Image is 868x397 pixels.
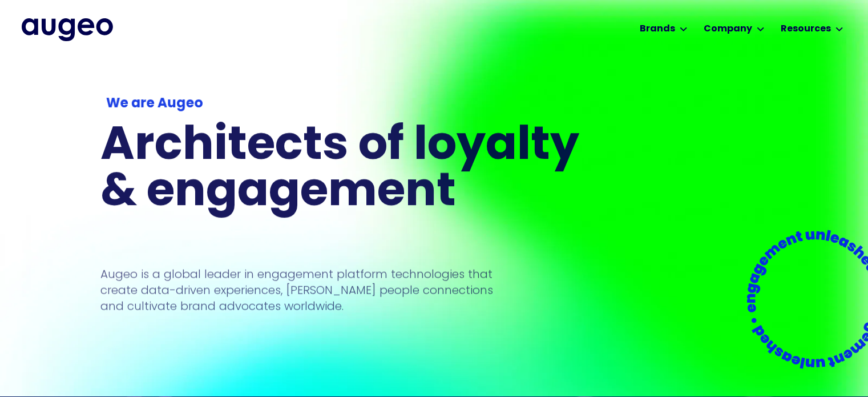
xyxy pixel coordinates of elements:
[22,18,113,41] a: home
[100,124,594,216] h1: Architects of loyalty & engagement
[106,94,587,114] div: We are Augeo
[704,22,752,36] div: Company
[640,22,675,36] div: Brands
[100,266,493,314] p: Augeo is a global leader in engagement platform technologies that create data-driven experiences,...
[781,22,831,36] div: Resources
[22,18,113,41] img: Augeo's full logo in midnight blue.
